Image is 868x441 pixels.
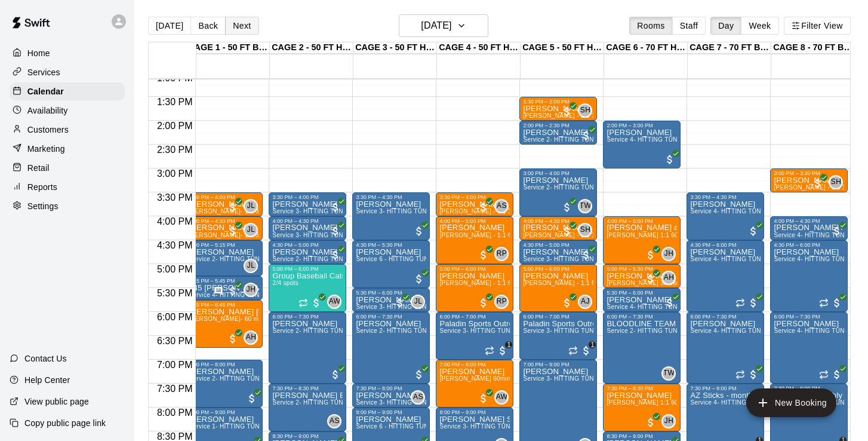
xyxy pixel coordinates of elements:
span: [PERSON_NAME] 60min. 1:1 Baseball Catching / Hitting Lessons [439,375,626,382]
span: JL [414,296,422,308]
span: 1 [505,341,512,348]
div: 3:00 PM – 3:30 PM: Dominic Vandy [770,169,848,192]
span: Service 3- HITTING TUNNEL RENTAL - 50ft Softball [272,232,421,238]
div: 4:30 PM – 6:00 PM: Service 4- HITTING TUNNEL RENTAL - 70ft Baseball [770,240,848,312]
span: Service 2- HITTING TUNNEL RENTAL - 50ft Baseball [356,327,507,334]
p: Reports [27,181,57,193]
span: AH [664,272,674,284]
span: Asia Jones [583,295,592,309]
button: [DATE] [399,14,488,37]
div: 4:00 PM – 4:30 PM: Landon Hunsaker [519,216,597,240]
span: All customers have paid [580,249,592,261]
div: 6:00 PM – 7:00 PM [523,314,593,320]
div: 2:00 PM – 3:00 PM [607,122,677,128]
span: Service 4- HITTING TUNNEL RENTAL - 70ft Baseball [690,208,842,215]
div: 5:00 PM – 6:00 PM [439,266,510,272]
div: 7:00 PM – 8:00 PM [189,362,259,367]
span: All customers have paid [330,201,341,213]
span: 4:30 PM [154,240,196,250]
span: 7:00 PM [154,360,196,370]
span: 5:30 PM [154,288,196,298]
span: [PERSON_NAME] 1:1 60 min. pitching Lesson [607,232,738,238]
span: All customers have paid [747,369,759,381]
span: JL [247,260,255,272]
span: Recurring event [298,298,308,308]
span: 2/4 spots filled [272,280,298,286]
div: Asia Jones [578,295,592,309]
span: JH [247,284,256,296]
span: 3:30 PM [154,192,196,203]
div: 3:00 PM – 4:00 PM [523,170,593,176]
a: Marketing [10,140,125,158]
a: Settings [10,197,125,215]
div: Andrew Haley [661,271,676,285]
div: 4:00 PM – 4:30 PM: Josh Lusby- 1:1 30min Baseball / softball hitting instruction [185,216,263,240]
span: All customers have paid [645,273,657,285]
div: 6:00 PM – 7:00 PM: Service 3- HITTING TUNNEL RENTAL - 50ft Softball [519,312,597,360]
div: 2:00 PM – 2:30 PM [523,122,593,128]
span: Scott Hairston [583,103,592,118]
span: All customers have paid [413,273,425,285]
span: All customers have paid [580,130,592,142]
div: TJ Wilcoxson [578,199,592,213]
span: All customers have paid [478,297,490,309]
span: Recurring event [735,370,745,379]
span: All customers have paid [310,297,322,309]
span: TW [580,200,591,212]
span: Service 2- HITTING TUNNEL RENTAL - 50ft Baseball [607,327,758,334]
div: 7:00 PM – 8:00 PM: Harvey Hardecopf [436,360,513,408]
div: 7:00 PM – 8:00 PM: Service 2- HITTING TUNNEL RENTAL - 50ft Baseball [185,360,263,408]
span: Service 3- HITTING TUNNEL RENTAL - 50ft Softball [356,208,504,215]
span: AS [413,391,423,403]
div: Home [10,44,125,62]
div: 5:15 PM – 5:45 PM [189,278,259,284]
div: 6:00 PM – 7:00 PM: Service 3- HITTING TUNNEL RENTAL - 50ft Softball [436,312,513,360]
div: 2:00 PM – 2:30 PM: Service 2- HITTING TUNNEL RENTAL - 50ft Baseball [519,121,597,145]
span: 6:30 PM [154,336,196,346]
span: All customers have paid [394,297,406,309]
div: Scott Hairston [578,223,592,237]
div: CAGE 3 - 50 FT HYBRID BB/SB [353,42,437,54]
span: 1 [589,341,596,348]
h6: [DATE] [421,17,451,34]
span: 1 / 2 customers have paid [497,345,509,357]
span: All customers have paid [413,369,425,381]
span: Service 2- HITTING TUNNEL RENTAL - 50ft Baseball [272,327,424,334]
p: Services [27,66,60,78]
div: 7:30 PM – 8:30 PM [272,385,343,391]
div: 5:00 PM – 6:00 PM [523,266,593,272]
span: 5:00 PM [154,264,196,274]
div: 3:30 PM – 4:30 PM [356,194,426,200]
div: 6:00 PM – 7:30 PM: Service 2- HITTING TUNNEL RENTAL - 50ft Baseball [269,312,346,384]
span: Andrew Haley [666,271,676,285]
span: 6:00 PM [154,312,196,322]
span: All customers have paid [330,369,341,381]
span: Scott Hairston [583,223,592,237]
div: 4:00 PM – 4:30 PM [523,218,593,224]
div: 4:00 PM – 4:30 PM: Ashli Perkins [269,216,346,240]
p: Calendar [27,85,64,97]
span: Service 3- HITTING TUNNEL RENTAL - 50ft Softball [439,327,588,334]
span: Allie Skaggs [415,390,425,405]
span: Scott Hairston [833,175,843,189]
span: [PERSON_NAME] - 1:1 60 min Softball Pitching / Hitting instruction [439,280,630,286]
span: 3:00 PM [154,169,196,179]
span: Recurring event [485,346,494,356]
div: Andrew Haley [244,330,258,345]
span: TW [663,367,675,379]
span: Service 6 - HITTING TUNNEL RENTAL - 50ft Softball Slow/Fast Pitch [356,256,552,262]
span: Service 3- HITTING TUNNEL RENTAL - 50ft Softball [356,399,504,406]
div: 7:00 PM – 8:00 PM [439,362,510,367]
p: Marketing [27,143,65,155]
span: All customers have paid [413,225,425,237]
div: CAGE 7 - 70 FT BB (w/ pitching mound) [688,42,771,54]
span: Andrew Haley [248,330,258,345]
span: Recurring event [819,298,829,308]
span: JL [247,224,255,236]
span: All customers have paid [561,201,573,213]
div: 3:00 PM – 3:30 PM [774,170,844,176]
span: All customers have paid [478,201,490,213]
span: John Havird [248,283,258,297]
div: 4:00 PM – 5:00 PM: Landon at 4 [603,216,681,264]
a: Retail [10,159,125,177]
